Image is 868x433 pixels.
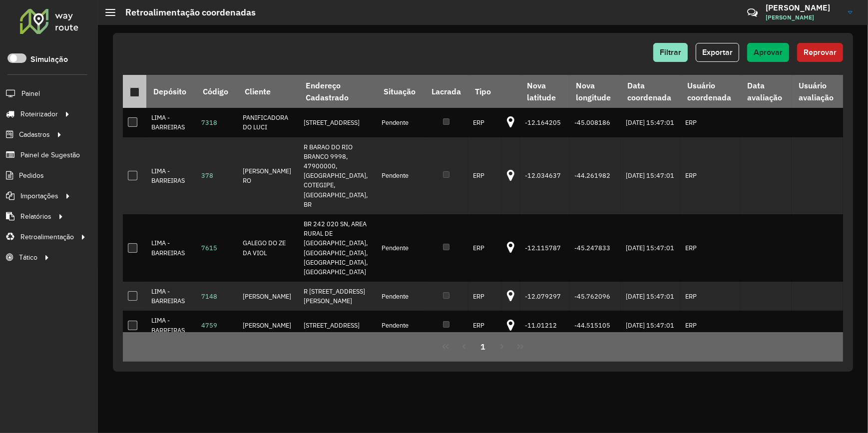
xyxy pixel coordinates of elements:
th: Tipo [468,75,502,108]
th: Nova longitude [569,75,621,108]
td: [PERSON_NAME] RO [238,137,299,214]
td: -12.164205 [520,108,569,137]
td: [PERSON_NAME] [238,282,299,311]
td: ERP [468,108,502,137]
span: Reprovar [804,48,837,56]
td: R BARAO DO RIO BRANCO 9998, 47900000, [GEOGRAPHIC_DATA], COTEGIPE, [GEOGRAPHIC_DATA], BR [299,137,377,214]
span: Painel de Sugestão [20,150,80,160]
td: [STREET_ADDRESS] [299,311,377,340]
th: Endereço Cadastrado [299,75,377,108]
td: LIMA - BARREIRAS [146,282,196,311]
button: Reprovar [797,43,843,62]
th: Data coordenada [621,75,681,108]
td: -44.515105 [569,311,621,340]
button: 1 [473,337,492,356]
span: Cadastros [19,129,50,140]
label: Simulação [30,53,68,65]
td: -45.762096 [569,282,621,311]
th: Depósito [146,75,196,108]
td: GALEGO DO ZE DA VIOL [238,214,299,282]
td: ERP [680,311,740,340]
td: ERP [680,282,740,311]
td: [DATE] 15:47:01 [621,137,681,214]
th: Cliente [238,75,299,108]
td: R [STREET_ADDRESS][PERSON_NAME] [299,282,377,311]
th: Código [196,75,238,108]
td: BR 242 020 SN, AREA RURAL DE [GEOGRAPHIC_DATA], [GEOGRAPHIC_DATA], [GEOGRAPHIC_DATA], [GEOGRAPHIC... [299,214,377,282]
a: 7148 [201,292,217,301]
span: Roteirizador [20,109,58,119]
td: [DATE] 15:47:01 [621,108,681,137]
td: PANIFICADORA DO LUCI [238,108,299,137]
span: Tático [19,252,37,263]
td: [DATE] 15:47:01 [621,214,681,282]
th: Usuário coordenada [680,75,740,108]
td: ERP [468,137,502,214]
td: ERP [468,311,502,340]
th: Usuário avaliação [792,75,843,108]
td: [STREET_ADDRESS] [299,108,377,137]
td: -11.01212 [520,311,569,340]
th: Lacrada [425,75,468,108]
button: Filtrar [653,43,688,62]
span: Filtrar [660,48,681,56]
td: Pendente [377,214,425,282]
h3: [PERSON_NAME] [766,3,841,12]
th: Situação [377,75,425,108]
th: Data avaliação [740,75,792,108]
th: Nova latitude [520,75,569,108]
button: Exportar [696,43,739,62]
span: Relatórios [20,211,51,222]
td: [PERSON_NAME] [238,311,299,340]
td: Pendente [377,311,425,340]
td: -44.261982 [569,137,621,214]
td: -45.247833 [569,214,621,282]
td: LIMA - BARREIRAS [146,311,196,340]
td: [DATE] 15:47:01 [621,311,681,340]
span: [PERSON_NAME] [766,13,841,22]
td: Pendente [377,282,425,311]
td: ERP [680,108,740,137]
td: ERP [468,282,502,311]
td: -12.079297 [520,282,569,311]
a: 7615 [201,244,217,252]
td: LIMA - BARREIRAS [146,108,196,137]
td: -12.034637 [520,137,569,214]
td: ERP [680,137,740,214]
td: LIMA - BARREIRAS [146,137,196,214]
td: [DATE] 15:47:01 [621,282,681,311]
td: Pendente [377,137,425,214]
button: Aprovar [747,43,789,62]
span: Aprovar [754,48,783,56]
td: Pendente [377,108,425,137]
span: Painel [21,88,40,99]
span: Exportar [702,48,733,56]
td: ERP [680,214,740,282]
td: -12.115787 [520,214,569,282]
span: Pedidos [19,170,44,181]
a: Contato Rápido [742,2,763,23]
span: Importações [20,191,58,201]
a: 7318 [201,118,217,127]
h2: Retroalimentação coordenadas [115,7,256,18]
td: -45.008186 [569,108,621,137]
td: ERP [468,214,502,282]
td: LIMA - BARREIRAS [146,214,196,282]
span: Retroalimentação [20,232,74,242]
a: 4759 [201,321,217,330]
a: 378 [201,171,213,180]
